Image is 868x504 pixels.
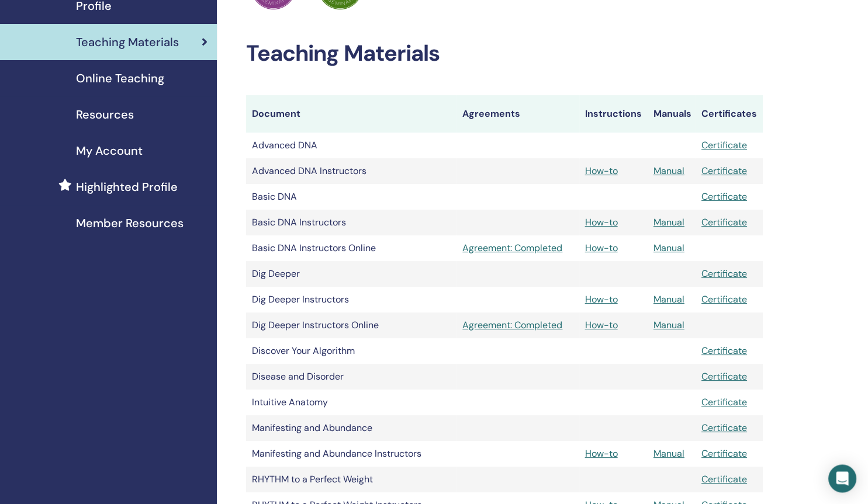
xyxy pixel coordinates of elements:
td: Dig Deeper Instructors Online [246,312,457,338]
span: Teaching Materials [76,33,179,51]
a: How-to [585,242,618,254]
a: How-to [585,293,618,305]
a: Manual [653,165,684,177]
td: Basic DNA Instructors [246,210,457,235]
span: Resources [76,106,134,123]
a: Certificate [701,422,747,434]
a: Manual [653,293,684,305]
a: Certificate [701,345,747,357]
a: How-to [585,447,618,460]
th: Manuals [648,95,696,133]
td: Disease and Disorder [246,364,457,390]
a: Certificate [701,165,747,177]
a: Certificate [701,267,747,280]
td: Manifesting and Abundance Instructors [246,441,457,467]
span: My Account [76,142,143,159]
a: Certificate [701,216,747,228]
th: Agreements [457,95,579,133]
td: Dig Deeper Instructors [246,287,457,312]
a: Certificate [701,190,747,203]
th: Instructions [579,95,648,133]
a: Certificate [701,447,747,460]
a: Certificate [701,293,747,305]
td: Manifesting and Abundance [246,415,457,441]
h2: Teaching Materials [246,40,763,67]
td: Advanced DNA [246,133,457,158]
td: Discover Your Algorithm [246,338,457,364]
a: How-to [585,165,618,177]
div: Open Intercom Messenger [828,464,856,492]
a: Certificate [701,473,747,485]
a: Manual [653,216,684,228]
th: Document [246,95,457,133]
span: Highlighted Profile [76,178,178,196]
td: Basic DNA Instructors Online [246,235,457,261]
td: Advanced DNA Instructors [246,158,457,184]
a: How-to [585,216,618,228]
a: Manual [653,319,684,331]
th: Certificates [696,95,763,133]
a: How-to [585,319,618,331]
a: Agreement: Completed [462,318,573,332]
a: Certificate [701,370,747,383]
td: Dig Deeper [246,261,457,287]
a: Manual [653,242,684,254]
a: Agreement: Completed [462,241,573,255]
td: RHYTHM to a Perfect Weight [246,467,457,492]
td: Basic DNA [246,184,457,210]
td: Intuitive Anatomy [246,390,457,415]
span: Member Resources [76,214,184,232]
a: Certificate [701,139,747,151]
span: Online Teaching [76,69,164,87]
a: Manual [653,447,684,460]
a: Certificate [701,396,747,408]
